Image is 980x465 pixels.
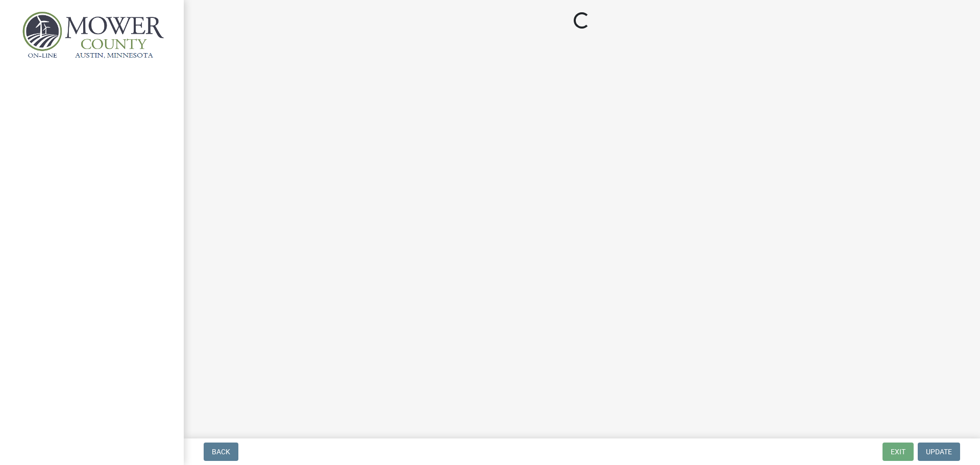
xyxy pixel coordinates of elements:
img: Mower County, Minnesota [20,11,167,60]
span: Update [926,448,952,456]
span: Back [212,448,230,456]
button: Update [918,443,960,461]
button: Exit [883,443,914,461]
button: Back [204,443,238,461]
